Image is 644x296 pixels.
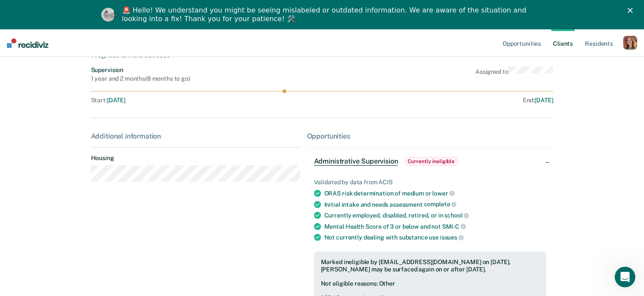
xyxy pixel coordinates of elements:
div: Currently employed, disabled, retired, or in [324,211,547,219]
div: ORAS risk determination of medium or [324,189,547,197]
span: Currently ineligible [405,157,458,166]
div: Validated by data from ACIS [314,179,547,186]
span: issues [440,234,464,241]
a: Opportunities [501,29,543,57]
div: Mental Health Score of 3 or below and not [324,223,547,230]
div: 1 year and 2 months ( 8 months to go ) [91,75,190,82]
img: Profile image for Kim [101,8,115,22]
div: Initial intake and needs assessment [324,201,547,208]
div: End : [326,97,553,104]
iframe: Intercom live chat [615,267,635,287]
span: Administrative Supervision [314,157,398,166]
span: SMI-C [442,223,466,230]
dt: Housing [91,154,300,162]
div: Close [628,8,636,13]
div: Additional information [91,132,300,140]
span: complete [424,201,457,208]
div: 🚨 Hello! We understand you might be seeing mislabeled or outdated information. We are aware of th... [122,6,529,23]
a: Residents [583,29,615,57]
img: Recidiviz [7,38,48,48]
div: Administrative SupervisionCurrently ineligible [307,148,553,175]
div: Marked ineligible by [EMAIL_ADDRESS][DOMAIN_NAME] on [DATE]. [PERSON_NAME] may be surfaced again ... [321,258,540,273]
span: [DATE] [534,97,553,104]
div: Start : [91,97,323,104]
div: Opportunities [307,132,553,140]
div: Assigned to [475,66,553,83]
span: [DATE] [107,97,126,104]
a: Clients [551,29,575,57]
span: lower [432,190,454,197]
span: school [444,212,469,219]
div: Supervision [91,66,190,74]
div: Not currently dealing with substance use [324,233,547,241]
